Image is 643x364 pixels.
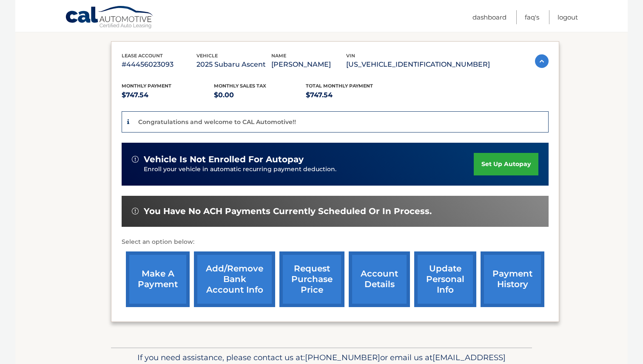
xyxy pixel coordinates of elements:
[65,6,154,30] a: Cal Automotive
[306,83,373,89] span: Total Monthly Payment
[346,53,355,59] span: vin
[481,251,544,307] a: payment history
[122,83,171,89] span: Monthly Payment
[349,251,410,307] a: account details
[271,53,286,59] span: name
[196,59,271,71] p: 2025 Subaru Ascent
[474,153,538,175] a: set up autopay
[306,89,398,101] p: $747.54
[214,83,266,89] span: Monthly sales Tax
[132,156,139,163] img: alert-white.svg
[472,10,506,24] a: Dashboard
[414,251,476,307] a: update personal info
[214,89,306,101] p: $0.00
[138,118,296,126] p: Congratulations and welcome to CAL Automotive!!
[305,353,380,362] span: [PHONE_NUMBER]
[525,10,539,24] a: FAQ's
[535,54,549,68] img: accordion-active.svg
[122,237,549,247] p: Select an option below:
[196,53,218,59] span: vehicle
[122,89,214,101] p: $747.54
[126,251,190,307] a: make a payment
[144,154,304,165] span: vehicle is not enrolled for autopay
[144,165,474,174] p: Enroll your vehicle in automatic recurring payment deduction.
[122,59,196,71] p: #44456023093
[132,208,139,214] img: alert-white.svg
[122,53,163,59] span: lease account
[346,59,490,71] p: [US_VEHICLE_IDENTIFICATION_NUMBER]
[194,251,275,307] a: Add/Remove bank account info
[558,10,578,24] a: Logout
[271,59,346,71] p: [PERSON_NAME]
[279,251,344,307] a: request purchase price
[144,206,432,217] span: You have no ACH payments currently scheduled or in process.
